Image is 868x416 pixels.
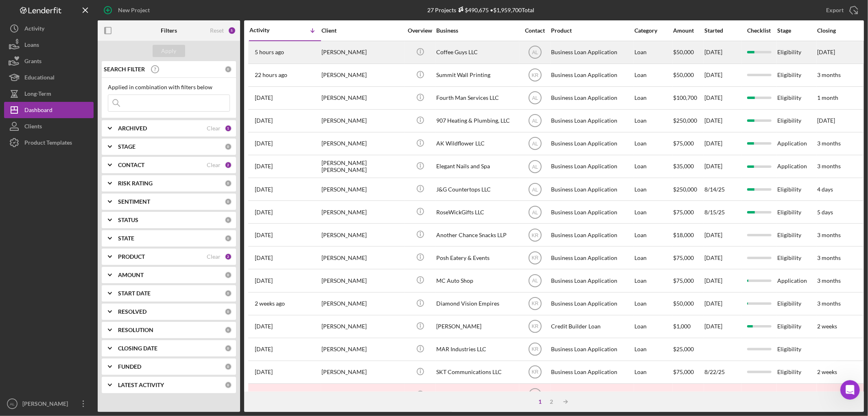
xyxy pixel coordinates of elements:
[321,339,403,360] div: [PERSON_NAME]
[673,27,704,34] div: Amount
[634,201,672,223] div: Loan
[777,224,816,246] div: Eligibility
[634,87,672,109] div: Loan
[673,346,694,352] span: $25,000
[532,95,538,101] text: AL
[255,369,273,375] time: 2025-08-22 00:22
[255,163,273,169] time: 2025-09-22 23:10
[777,133,816,154] div: Application
[817,48,835,55] time: [DATE]
[436,87,518,109] div: Fourth Man Services LLC
[225,125,232,132] div: 1
[704,293,741,315] div: [DATE]
[704,201,741,223] div: 8/15/25
[673,94,697,101] span: $100,700
[321,156,403,177] div: [PERSON_NAME] [PERSON_NAME]
[704,42,741,63] div: [DATE]
[104,66,145,73] b: SEARCH FILTER
[4,118,94,134] button: Clients
[436,27,518,34] div: Business
[255,300,285,307] time: 2025-09-11 21:16
[673,71,694,78] span: $50,000
[24,37,39,55] div: Loans
[98,2,158,18] button: New Project
[10,402,15,406] text: AL
[118,308,146,315] b: RESOLVED
[634,156,672,177] div: Loan
[673,384,704,406] div: $40,000
[817,209,833,216] time: 5 days
[817,163,841,169] time: 3 months
[4,20,94,37] a: Activity
[777,384,816,406] div: Eligibility
[704,110,741,132] div: [DATE]
[255,95,273,101] time: 2025-09-23 21:02
[634,42,672,63] div: Loan
[207,125,221,132] div: Clear
[532,209,538,215] text: AL
[531,301,538,307] text: KR
[436,247,518,269] div: Posh Eatery & Events
[673,277,694,284] span: $75,000
[777,361,816,383] div: Eligibility
[704,133,741,154] div: [DATE]
[840,380,860,400] iframe: Intercom live chat
[817,254,841,261] time: 3 months
[634,27,672,34] div: Category
[255,72,287,78] time: 2025-09-24 01:35
[551,42,632,63] div: Business Loan Application
[225,143,232,150] div: 0
[817,71,841,78] time: 3 months
[777,293,816,315] div: Eligibility
[551,178,632,200] div: Business Loan Application
[225,216,232,224] div: 0
[24,134,72,153] div: Product Templates
[436,224,518,246] div: Another Chance Snacks LLP
[4,69,94,86] a: Educational
[118,290,151,297] b: START DATE
[777,339,816,360] div: Eligibility
[704,178,741,200] div: 8/14/25
[20,396,73,414] div: [PERSON_NAME]
[321,110,403,132] div: [PERSON_NAME]
[520,27,550,34] div: Contact
[817,117,835,124] time: [DATE]
[321,133,403,154] div: [PERSON_NAME]
[436,316,518,337] div: [PERSON_NAME]
[531,324,538,330] text: KR
[207,253,221,260] div: Clear
[436,178,518,200] div: J&G Countertops LLC
[532,50,538,55] text: AL
[704,361,741,383] div: 8/22/25
[225,363,232,370] div: 0
[321,293,403,315] div: [PERSON_NAME]
[118,198,150,205] b: SENTIMENT
[255,186,273,193] time: 2025-09-22 22:54
[634,247,672,269] div: Loan
[24,20,44,39] div: Activity
[673,140,694,147] span: $75,000
[818,2,864,18] button: Export
[436,156,518,177] div: Elegant Nails and Spa
[777,42,816,63] div: Eligibility
[436,133,518,154] div: AK Wildflower LLC
[321,27,403,34] div: Client
[207,162,221,168] div: Clear
[777,201,816,223] div: Eligibility
[118,327,153,333] b: RESOLUTION
[673,300,694,307] span: $50,000
[4,134,94,151] a: Product Templates
[673,254,694,261] span: $75,000
[634,384,672,406] div: Loan
[634,361,672,383] div: Loan
[4,37,94,53] a: Loans
[255,277,273,284] time: 2025-09-17 18:08
[225,271,232,279] div: 0
[673,323,691,330] span: $1,000
[255,323,273,330] time: 2025-09-06 01:09
[225,308,232,315] div: 0
[634,293,672,315] div: Loan
[436,384,518,406] div: Peak Feed and Seed
[118,162,144,168] b: CONTACT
